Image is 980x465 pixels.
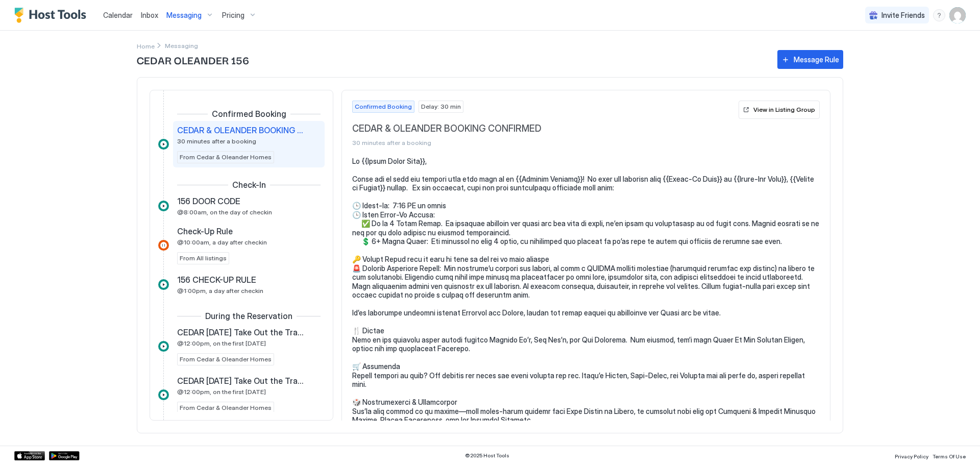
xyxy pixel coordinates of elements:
div: Breadcrumb [137,40,155,51]
a: Terms Of Use [933,450,966,461]
span: Delay: 30 min [421,102,461,111]
span: @12:00pm, on the first [DATE] [177,339,266,347]
span: CEDAR & OLEANDER BOOKING CONFIRMED [352,123,734,135]
span: 156 DOOR CODE [177,196,240,206]
span: Terms Of Use [933,453,966,459]
span: Calendar [103,11,133,19]
span: 156 CHECK-UP RULE [177,275,256,285]
a: Home [137,40,155,51]
span: Invite Friends [881,11,925,20]
div: User profile [949,7,966,23]
button: View in Listing Group [739,101,820,119]
span: From Cedar & Oleander Homes [180,403,272,412]
span: 30 minutes after a booking [352,139,734,146]
span: © 2025 Host Tools [465,452,509,459]
a: Inbox [141,10,158,20]
span: Inbox [141,11,158,19]
a: App Store [14,451,45,460]
span: During the Reservation [205,311,292,321]
span: @10:00am, a day after checkin [177,238,267,246]
span: From Cedar & Oleander Homes [180,153,272,162]
button: Message Rule [777,50,843,69]
a: Google Play Store [49,451,80,460]
a: Privacy Policy [895,450,928,461]
span: Check-In [232,180,266,190]
span: @8:00am, on the day of checkin [177,208,272,216]
span: CEDAR & OLEANDER BOOKING CONFIRMED [177,125,304,135]
span: Messaging [166,11,202,20]
a: Host Tools Logo [14,8,91,23]
span: @12:00pm, on the first [DATE] [177,388,266,396]
div: Message Rule [794,54,839,65]
span: Home [137,42,155,50]
span: CEDAR [DATE] Take Out the Trash [177,327,304,337]
span: Confirmed Booking [212,109,286,119]
span: Breadcrumb [165,42,198,50]
span: Check-Up Rule [177,226,233,236]
span: Confirmed Booking [355,102,412,111]
span: 30 minutes after a booking [177,137,256,145]
span: From Cedar & Oleander Homes [180,355,272,364]
a: Calendar [103,10,133,20]
span: CEDAR [DATE] Take Out the Trash [177,376,304,386]
div: menu [933,9,945,21]
span: Pricing [222,11,244,20]
span: From All listings [180,254,227,263]
span: Privacy Policy [895,453,928,459]
span: CEDAR OLEANDER 156 [137,52,767,67]
span: @1:00pm, a day after checkin [177,287,263,295]
div: View in Listing Group [753,105,815,114]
